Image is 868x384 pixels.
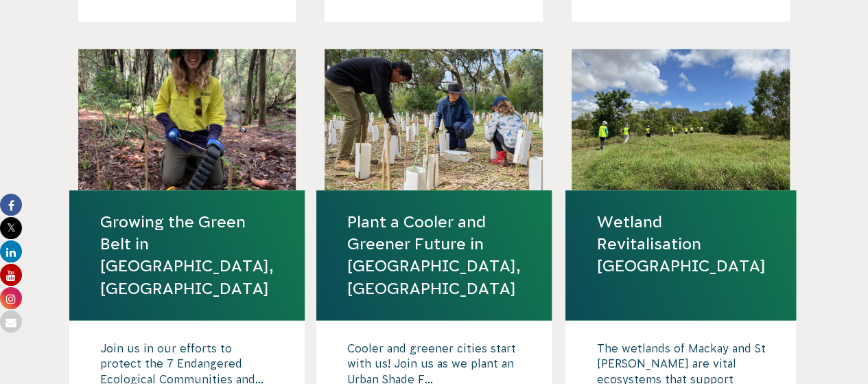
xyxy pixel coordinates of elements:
[347,211,521,300] a: Plant a Cooler and Greener Future in [GEOGRAPHIC_DATA], [GEOGRAPHIC_DATA]
[596,211,765,278] a: Wetland Revitalisation [GEOGRAPHIC_DATA]
[100,211,274,300] a: Growing the Green Belt in [GEOGRAPHIC_DATA], [GEOGRAPHIC_DATA]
